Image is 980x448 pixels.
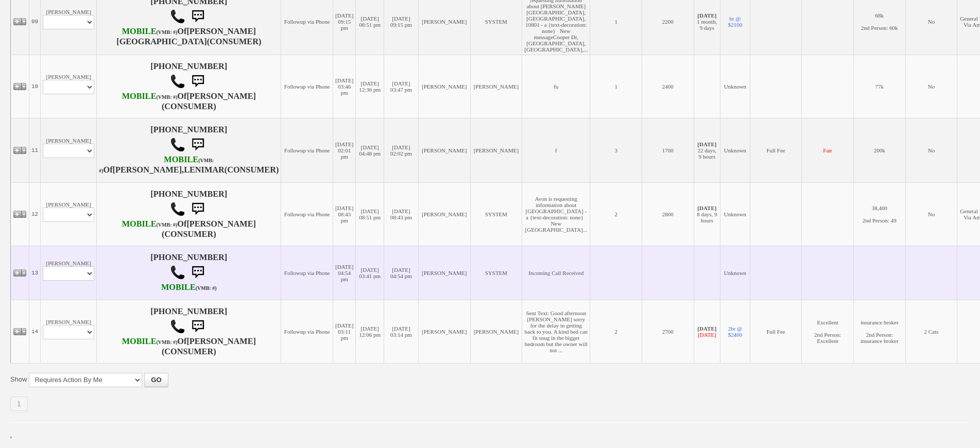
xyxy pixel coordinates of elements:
[854,55,906,118] td: 77k
[590,182,642,246] td: 2
[29,118,41,182] td: 11
[99,307,279,356] h4: [PHONE_NUMBER] Of (CONSUMER)
[697,141,716,147] b: [DATE]
[170,74,185,89] img: call.png
[642,55,694,118] td: 2400
[41,182,97,246] td: [PERSON_NAME]
[697,12,716,19] b: [DATE]
[823,147,832,153] font: Fair
[590,300,642,363] td: 2
[697,325,716,332] b: [DATE]
[99,253,279,293] h4: [PHONE_NUMBER]
[156,94,177,100] font: (VMB: #)
[186,219,256,229] b: [PERSON_NAME]
[281,182,333,246] td: Followup via Phone
[187,134,208,155] img: sms.png
[356,300,384,363] td: [DATE] 12:06 pm
[720,118,750,182] td: Unknown
[122,27,178,36] b: T-Mobile USA, Inc.
[694,118,720,182] td: 22 days, 9 hours
[470,55,522,118] td: [PERSON_NAME]
[161,283,196,292] font: MOBILE
[187,262,208,283] img: sms.png
[170,201,185,217] img: call.png
[418,55,470,118] td: [PERSON_NAME]
[905,182,957,246] td: No
[122,27,157,36] font: MOBILE
[356,118,384,182] td: [DATE] 04:48 pm
[281,300,333,363] td: Followup via Phone
[802,300,854,363] td: Excellent 2nd Person: Excellent
[333,182,355,246] td: [DATE] 08:43 pm
[116,27,256,46] b: [PERSON_NAME][GEOGRAPHIC_DATA]
[522,182,590,246] td: Avon is requesting information about [GEOGRAPHIC_DATA] - a {text-decoration: none} New [GEOGRAPHI...
[122,219,178,229] b: AT&T Wireless
[122,219,157,229] font: MOBILE
[10,397,28,411] a: 1
[384,55,418,118] td: [DATE] 03:47 pm
[122,92,178,101] b: T-Mobile USA, Inc.
[333,118,355,182] td: [DATE] 02:01 pm
[281,118,333,182] td: Followup via Phone
[694,182,720,246] td: 8 days, 9 hours
[470,246,522,300] td: SYSTEM
[187,199,208,219] img: sms.png
[905,55,957,118] td: No
[170,137,185,152] img: call.png
[642,118,694,182] td: 1700
[122,337,178,346] b: T-Mobile USA, Inc.
[122,337,157,346] font: MOBILE
[905,300,957,363] td: 2 Cats
[854,182,906,246] td: 38,400 2nd Person: 49
[29,55,41,118] td: 10
[384,118,418,182] td: [DATE] 02:02 pm
[187,316,208,337] img: sms.png
[113,165,225,175] b: [PERSON_NAME],LENIMAR
[384,246,418,300] td: [DATE] 04:54 pm
[164,155,198,164] font: MOBILE
[156,339,177,345] font: (VMB: #)
[418,118,470,182] td: [PERSON_NAME]
[698,332,716,338] font: [DATE]
[356,182,384,246] td: [DATE] 08:51 pm
[720,182,750,246] td: Unknown
[356,55,384,118] td: [DATE] 12:36 pm
[144,373,168,387] button: GO
[750,300,802,363] td: Full Fee
[156,29,177,35] font: (VMB: #)
[720,246,750,300] td: Unknown
[99,125,279,176] h4: [PHONE_NUMBER] Of (CONSUMER)
[854,300,906,363] td: insurance broker 2nd Person: insurance broker
[728,15,743,28] a: br @ $2100
[854,118,906,182] td: 200k
[187,71,208,92] img: sms.png
[99,189,279,239] h4: [PHONE_NUMBER] Of (CONSUMER)
[418,182,470,246] td: [PERSON_NAME]
[728,325,743,338] a: 2br @ $2400
[470,118,522,182] td: [PERSON_NAME]
[187,6,208,27] img: sms.png
[384,300,418,363] td: [DATE] 03:14 pm
[418,300,470,363] td: [PERSON_NAME]
[750,118,802,182] td: Full Fee
[10,375,27,384] label: Show
[522,55,590,118] td: fu
[642,300,694,363] td: 2700
[356,246,384,300] td: [DATE] 03:41 pm
[41,246,97,300] td: [PERSON_NAME]
[99,155,214,175] b: T-Mobile USA, Inc.
[170,9,185,24] img: call.png
[196,285,217,291] font: (VMB: #)
[470,182,522,246] td: SYSTEM
[170,319,185,334] img: call.png
[186,92,256,101] b: [PERSON_NAME]
[333,55,355,118] td: [DATE] 03:46 pm
[156,222,177,228] font: (VMB: #)
[697,205,716,211] b: [DATE]
[418,246,470,300] td: [PERSON_NAME]
[522,246,590,300] td: Incoming Call Received
[161,283,217,292] b: T-Mobile
[281,55,333,118] td: Followup via Phone
[122,92,157,101] font: MOBILE
[470,300,522,363] td: [PERSON_NAME]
